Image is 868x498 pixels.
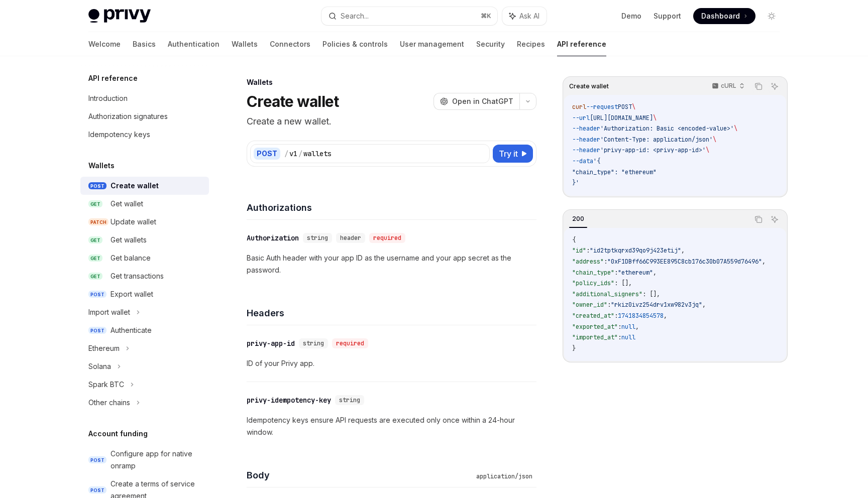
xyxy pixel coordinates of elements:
span: "chain_type": "ethereum" [572,168,657,176]
span: "owner_id" [572,301,607,309]
span: : [586,246,590,255]
button: Ask AI [502,7,547,25]
div: Update wallet [111,216,156,228]
span: \ [734,125,737,133]
div: required [332,338,368,348]
a: GETGet transactions [80,267,209,285]
a: Dashboard [693,8,755,24]
span: , [664,312,667,320]
span: POST [618,103,632,111]
h5: API reference [88,72,138,84]
button: Copy the contents from the code block [752,80,765,93]
h5: Account funding [88,428,148,440]
div: Spark BTC [88,379,124,391]
a: POSTAuthenticate [80,321,209,339]
a: GETGet balance [80,249,209,267]
a: Wallets [232,32,258,56]
span: "created_at" [572,312,614,320]
p: Create a new wallet. [247,114,536,129]
div: Idempotency keys [88,129,150,141]
span: string [307,234,328,242]
p: Idempotency keys ensure API requests are executed only once within a 24-hour window. [247,414,536,438]
a: Connectors [270,32,310,56]
span: 1741834854578 [618,312,664,320]
a: Demo [621,11,641,21]
span: POST [88,486,106,494]
p: cURL [721,82,736,90]
a: Authentication [168,32,220,56]
span: : [604,258,607,266]
span: 'Content-Type: application/json' [600,136,713,144]
span: --header [572,146,600,154]
span: Open in ChatGPT [452,96,513,106]
span: "policy_ids" [572,279,614,287]
div: privy-app-id [247,338,295,348]
a: Policies & controls [322,32,388,56]
a: PATCHUpdate wallet [80,213,209,231]
div: Ethereum [88,342,120,354]
a: Welcome [88,32,121,56]
a: API reference [557,32,606,56]
a: POSTExport wallet [80,285,209,303]
button: cURL [706,78,749,95]
a: User management [400,32,464,56]
span: : [], [614,279,632,287]
div: / [298,149,302,159]
span: POST [88,291,106,298]
span: , [653,269,657,277]
span: curl [572,103,586,111]
span: '{ [593,157,600,165]
span: --header [572,125,600,133]
span: Create wallet [569,82,609,90]
span: "id2tptkqrxd39qo9j423etij" [590,246,681,255]
button: Copy the contents from the code block [752,213,765,226]
button: Ask AI [768,213,781,226]
img: light logo [88,9,151,23]
span: "exported_at" [572,323,618,331]
div: Wallets [247,77,536,87]
button: Toggle dark mode [764,8,780,24]
div: Other chains [88,397,130,409]
span: null [621,323,635,331]
button: Try it [493,145,533,163]
span: POST [88,327,106,334]
div: Configure app for native onramp [111,448,203,472]
span: "0xF1DBff66C993EE895C8cb176c30b07A559d76496" [607,258,762,266]
span: Ask AI [519,11,539,21]
button: Search...⌘K [321,7,497,25]
h4: Headers [247,306,536,320]
div: required [369,233,405,243]
span: \ [653,114,657,122]
p: Basic Auth header with your app ID as the username and your app secret as the password. [247,252,536,276]
span: "chain_type" [572,269,614,277]
span: GET [88,236,102,244]
span: GET [88,255,102,262]
span: string [339,396,360,404]
span: 'privy-app-id: <privy-app-id>' [600,146,706,154]
div: application/json [472,471,536,481]
div: / [284,149,288,159]
div: Authorization signatures [88,110,168,122]
span: --header [572,136,600,144]
span: \ [706,146,709,154]
span: "address" [572,258,604,266]
h4: Body [247,468,472,482]
div: Create wallet [111,180,159,192]
button: Open in ChatGPT [433,93,519,110]
span: } [572,344,576,352]
div: Authorization [247,233,299,243]
div: POST [254,148,280,160]
span: , [635,323,639,331]
button: Ask AI [768,80,781,93]
span: --url [572,114,590,122]
span: }' [572,179,579,187]
span: "id" [572,246,586,255]
span: : [607,301,611,309]
span: POST [88,182,106,190]
span: , [702,301,706,309]
div: Introduction [88,92,128,104]
span: POST [88,456,106,464]
span: "imported_at" [572,333,618,341]
span: 'Authorization: Basic <encoded-value>' [600,125,734,133]
span: "additional_signers" [572,290,642,298]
